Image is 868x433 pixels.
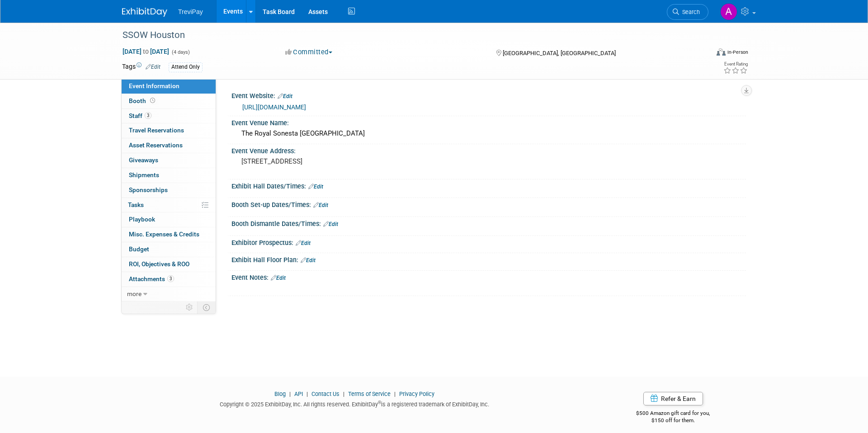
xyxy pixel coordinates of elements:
[119,27,695,43] div: SSOW Houston
[122,198,216,212] a: Tasks
[198,301,216,313] td: Toggle Event Tabs
[122,153,216,168] a: Giveaways
[278,93,292,99] a: Edit
[122,212,216,227] a: Playbook
[122,168,216,183] a: Shipments
[122,62,160,72] td: Tags
[667,4,708,20] a: Search
[717,48,726,56] img: Format-Inperson.png
[274,391,286,397] a: Blog
[231,253,746,265] div: Exhibit Hall Floor Plan:
[231,179,746,191] div: Exhibit Hall Dates/Times:
[296,240,311,246] a: Edit
[122,79,216,94] a: Event Information
[129,171,159,179] span: Shipments
[148,97,157,104] span: Booth not reserved yet
[287,391,293,397] span: |
[122,257,216,272] a: ROI, Objectives & ROO
[503,50,616,56] span: [GEOGRAPHIC_DATA], [GEOGRAPHIC_DATA]
[129,231,199,238] span: Misc. Expenses & Credits
[129,156,158,164] span: Giveaways
[122,272,216,287] a: Attachments3
[129,112,151,119] span: Staff
[238,127,739,141] div: The Royal Sonesta [GEOGRAPHIC_DATA]
[723,62,748,66] div: Event Rating
[341,391,347,397] span: |
[122,109,216,123] a: Staff3
[231,89,746,101] div: Event Website:
[311,391,340,397] a: Contact Us
[129,97,157,104] span: Booth
[122,287,216,301] a: more
[282,47,336,57] button: Committed
[122,123,216,138] a: Travel Reservations
[129,82,179,89] span: Event Information
[129,216,155,223] span: Playbook
[392,391,398,397] span: |
[323,221,338,227] a: Edit
[145,112,151,119] span: 3
[142,48,150,55] span: to
[129,245,149,253] span: Budget
[231,116,746,127] div: Event Venue Name:
[242,104,306,111] a: [URL][DOMAIN_NAME]
[122,8,167,17] img: ExhibitDay
[122,242,216,257] a: Budget
[127,290,142,297] span: more
[304,391,310,397] span: |
[231,271,746,282] div: Event Notes:
[122,94,216,108] a: Booth
[128,201,144,208] span: Tasks
[171,49,190,55] span: (4 days)
[122,227,216,242] a: Misc. Expenses & Credits
[399,391,434,397] a: Privacy Policy
[178,8,203,15] span: TreviPay
[643,392,703,405] a: Refer & Earn
[720,3,737,20] img: Andy Duong
[348,391,391,397] a: Terms of Service
[241,157,436,165] pre: [STREET_ADDRESS]
[231,198,746,210] div: Booth Set-up Dates/Times:
[129,186,168,193] span: Sponsorships
[727,49,748,56] div: In-Person
[122,183,216,198] a: Sponsorships
[182,301,198,313] td: Personalize Event Tab Strip
[129,260,189,268] span: ROI, Objectives & ROO
[294,391,303,397] a: API
[301,257,316,264] a: Edit
[231,217,746,229] div: Booth Dismantle Dates/Times:
[655,47,748,61] div: Event Format
[679,9,700,15] span: Search
[600,404,746,424] div: $500 Amazon gift card for you,
[378,400,381,405] sup: ®
[146,64,160,70] a: Edit
[308,184,323,190] a: Edit
[122,398,587,409] div: Copyright © 2025 ExhibitDay, Inc. All rights reserved. ExhibitDay is a registered trademark of Ex...
[129,275,174,282] span: Attachments
[271,275,286,281] a: Edit
[129,127,184,134] span: Travel Reservations
[313,202,328,208] a: Edit
[600,417,746,424] div: $150 off for them.
[129,141,183,149] span: Asset Reservations
[122,47,170,56] span: [DATE] [DATE]
[167,275,174,282] span: 3
[122,138,216,153] a: Asset Reservations
[231,144,746,155] div: Event Venue Address:
[169,62,203,72] div: Attend Only
[231,236,746,248] div: Exhibitor Prospectus:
